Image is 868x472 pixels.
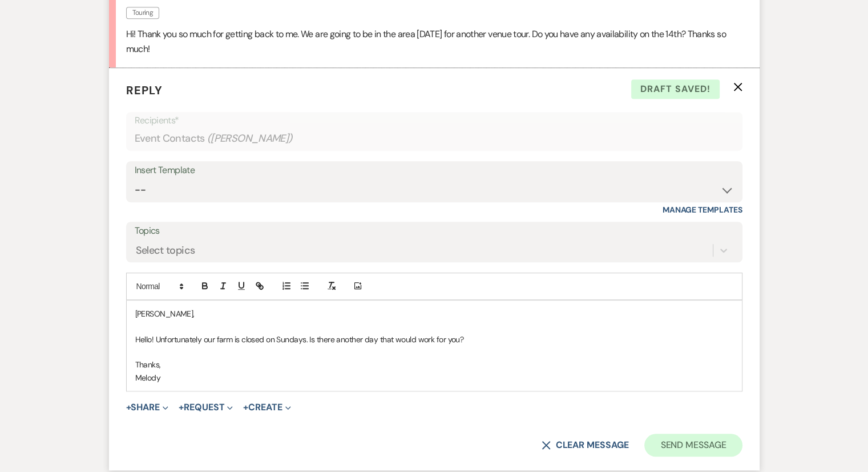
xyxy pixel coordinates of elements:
span: Draft saved! [631,79,720,99]
span: Touring [126,7,160,19]
p: Recipients* [135,113,734,128]
span: + [243,403,248,412]
p: Hi! Thank you so much for getting back to me. We are going to be in the area [DATE] for another v... [126,27,742,56]
div: Insert Template [135,162,734,179]
span: Reply [126,83,163,98]
span: ( [PERSON_NAME] ) [207,131,293,146]
p: Melody [135,371,733,384]
button: Request [179,403,233,412]
button: Clear message [542,441,628,450]
div: Select topics [136,242,195,258]
span: + [126,403,131,412]
button: Share [126,403,169,412]
p: [PERSON_NAME], [135,307,733,320]
a: Manage Templates [663,205,742,215]
span: + [179,403,184,412]
p: Thanks, [135,358,733,371]
p: Hello! Unfortunately our farm is closed on Sundays. Is there another day that would work for you? [135,333,733,346]
button: Send Message [644,434,742,457]
div: Event Contacts [135,127,734,150]
label: Topics [135,223,734,239]
button: Create [243,403,290,412]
